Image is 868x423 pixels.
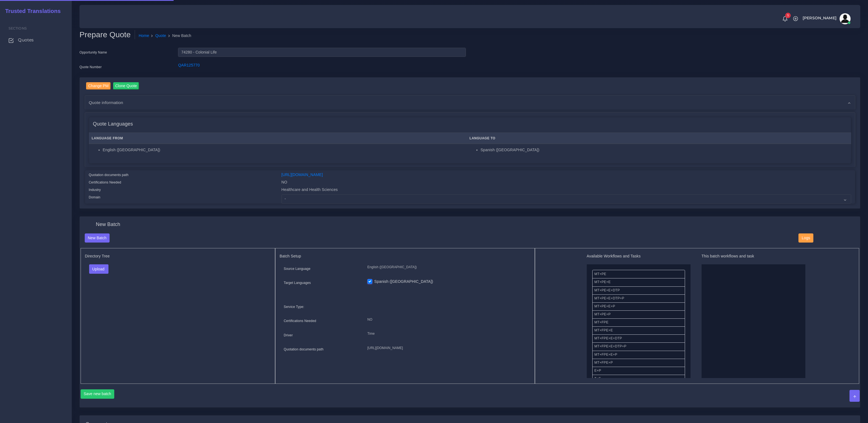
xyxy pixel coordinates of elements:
span: Logs [802,236,810,240]
a: 1 [780,16,790,22]
li: MT+PE+E+DTP [592,286,685,295]
button: New Batch [85,233,110,243]
h2: Trusted Translations [1,8,61,14]
li: MT+PE+E [592,278,685,286]
label: Domain [89,195,100,200]
li: E+P [592,367,685,375]
p: [URL][DOMAIN_NAME] [367,345,526,351]
div: Quote information [85,95,855,110]
li: MT+FPE+E+DTP [592,334,685,343]
span: Sections [9,26,27,30]
h5: This batch workflows and task [702,254,805,259]
li: MT+PE+E+P [592,302,685,311]
label: Quotation documents path [89,172,129,177]
span: Quote information [89,99,123,106]
th: Language From [89,133,467,144]
li: MT+FPE+E [592,326,685,335]
li: MT+FPE+P [592,359,685,367]
h5: Directory Tree [85,254,271,259]
li: English ([GEOGRAPHIC_DATA]) [103,147,464,153]
button: Logs [798,233,813,243]
label: Source Language [284,266,310,271]
li: Spanish ([GEOGRAPHIC_DATA]) [481,147,848,153]
li: MT+FPE+E+P [592,351,685,359]
a: Trusted Translations [1,7,61,16]
a: Quotes [4,34,68,46]
li: MT+PE+E+DTP+P [592,294,685,303]
a: New Batch [85,235,110,240]
input: Change PM [86,82,111,90]
h2: Prepare Quote [79,30,135,39]
a: Quote [155,33,166,39]
li: New Batch [166,33,191,39]
li: MT+FPE [592,318,685,327]
button: Upload [89,264,109,274]
a: QAR125770 [178,63,200,67]
div: Healthcare and Health Sciences [277,187,855,194]
label: Certifications Needed [89,180,121,185]
h5: Batch Setup [280,254,530,259]
li: MT+PE [592,270,685,278]
p: NO [367,317,526,323]
a: Home [139,33,149,39]
a: [PERSON_NAME]avatar [800,13,853,24]
label: Driver [284,333,293,338]
span: Quotes [18,37,34,43]
button: Save new batch [81,389,115,399]
h5: Available Workflows and Tasks [587,254,691,259]
p: Time [367,331,526,337]
label: Industry [89,187,101,192]
label: Spanish ([GEOGRAPHIC_DATA]) [374,279,433,284]
p: English ([GEOGRAPHIC_DATA]) [367,264,526,270]
div: NO [277,179,855,187]
h4: New Batch [96,222,120,228]
img: avatar [840,13,851,24]
label: Certifications Needed [284,318,316,323]
input: Clone Quote [113,82,139,90]
label: Target Languages [284,280,311,285]
li: T+E [592,375,685,383]
li: MT+FPE+E+DTP+P [592,342,685,351]
label: Service Type: [284,304,304,309]
span: 1 [785,13,791,18]
label: Quotation documents path [284,347,323,352]
label: Quote Number [79,65,102,70]
span: [PERSON_NAME] [803,16,837,20]
h4: Quote Languages [93,121,133,127]
li: MT+PE+P [592,310,685,319]
a: [URL][DOMAIN_NAME] [282,172,323,177]
label: Opportunity Name [79,50,107,55]
th: Language To [467,133,851,144]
